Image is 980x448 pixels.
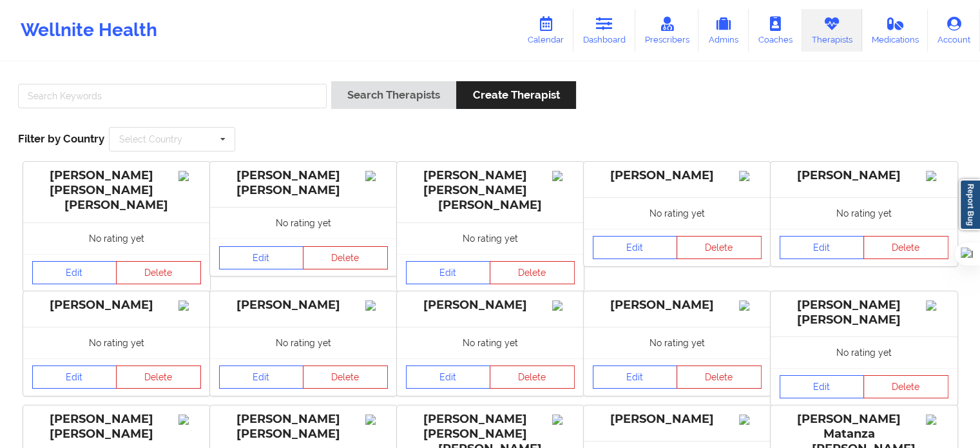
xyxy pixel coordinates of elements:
[116,261,201,284] button: Delete
[32,365,117,389] a: Edit
[210,327,397,358] div: No rating yet
[635,9,699,52] a: Prescribers
[18,84,327,108] input: Search Keywords
[219,365,304,389] a: Edit
[219,246,304,269] a: Edit
[739,171,762,181] img: Image%2Fplaceholer-image.png
[739,300,762,311] img: Image%2Fplaceholer-image.png
[552,171,575,181] img: Image%2Fplaceholer-image.png
[863,236,948,259] button: Delete
[593,298,762,313] div: [PERSON_NAME]
[698,9,749,52] a: Admins
[406,261,491,284] a: Edit
[397,327,584,358] div: No rating yet
[863,375,948,398] button: Delete
[210,207,397,239] div: No rating yet
[677,236,762,259] button: Delete
[584,197,771,229] div: No rating yet
[771,197,957,229] div: No rating yet
[593,236,678,259] a: Edit
[32,261,117,284] a: Edit
[518,9,573,52] a: Calendar
[959,179,980,230] a: Report Bug
[802,9,862,52] a: Therapists
[552,300,575,311] img: Image%2Fplaceholer-image.png
[928,9,980,52] a: Account
[406,365,491,389] a: Edit
[219,412,388,442] div: [PERSON_NAME] [PERSON_NAME]
[219,168,388,198] div: [PERSON_NAME] [PERSON_NAME]
[739,414,762,425] img: Image%2Fplaceholer-image.png
[23,222,210,254] div: No rating yet
[780,298,948,327] div: [PERSON_NAME] [PERSON_NAME]
[593,168,762,183] div: [PERSON_NAME]
[926,414,948,425] img: Image%2Fplaceholer-image.png
[32,298,201,313] div: [PERSON_NAME]
[331,81,456,109] button: Search Therapists
[18,132,104,145] span: Filter by Country
[23,327,210,358] div: No rating yet
[490,261,575,284] button: Delete
[456,81,575,109] button: Create Therapist
[365,414,388,425] img: Image%2Fplaceholer-image.png
[862,9,928,52] a: Medications
[926,300,948,311] img: Image%2Fplaceholer-image.png
[573,9,635,52] a: Dashboard
[749,9,802,52] a: Coaches
[593,412,762,427] div: [PERSON_NAME]
[771,336,957,368] div: No rating yet
[303,365,388,389] button: Delete
[490,365,575,389] button: Delete
[584,327,771,358] div: No rating yet
[178,414,201,425] img: Image%2Fplaceholer-image.png
[178,171,201,181] img: Image%2Fplaceholer-image.png
[780,168,948,183] div: [PERSON_NAME]
[926,171,948,181] img: Image%2Fplaceholer-image.png
[32,168,201,213] div: [PERSON_NAME] [PERSON_NAME] [PERSON_NAME]
[406,298,575,313] div: [PERSON_NAME]
[780,375,865,398] a: Edit
[365,171,388,181] img: Image%2Fplaceholer-image.png
[219,298,388,313] div: [PERSON_NAME]
[32,412,201,442] div: [PERSON_NAME] [PERSON_NAME]
[178,300,201,311] img: Image%2Fplaceholer-image.png
[116,365,201,389] button: Delete
[397,222,584,254] div: No rating yet
[303,246,388,269] button: Delete
[365,300,388,311] img: Image%2Fplaceholer-image.png
[119,135,182,144] div: Select Country
[593,365,678,389] a: Edit
[406,168,575,213] div: [PERSON_NAME] [PERSON_NAME] [PERSON_NAME]
[780,236,865,259] a: Edit
[677,365,762,389] button: Delete
[552,414,575,425] img: Image%2Fplaceholer-image.png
